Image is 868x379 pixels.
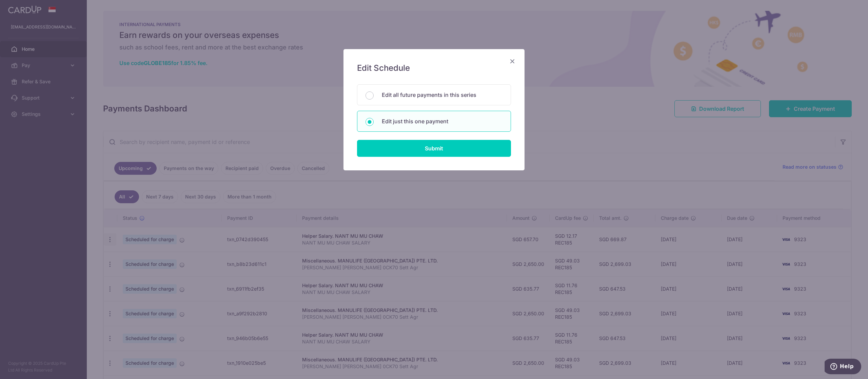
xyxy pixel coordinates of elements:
[508,57,516,65] button: Close
[382,91,502,99] p: Edit all future payments in this series
[357,63,511,73] h5: Edit Schedule
[357,140,511,157] input: Submit
[825,359,861,376] iframe: Opens a widget where you can find more information
[382,117,502,125] p: Edit just this one payment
